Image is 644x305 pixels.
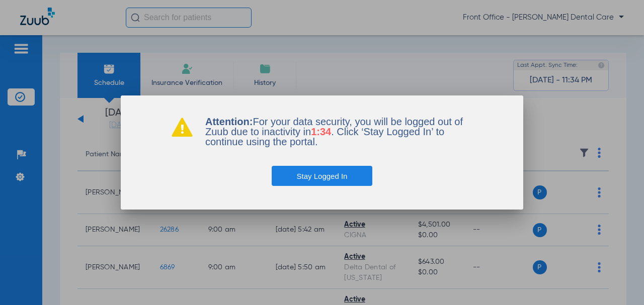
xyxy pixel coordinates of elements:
[594,257,644,305] iframe: Chat Widget
[205,116,253,127] b: Attention:
[272,166,373,186] button: Stay Logged In
[311,126,331,137] span: 1:34
[171,117,193,137] img: warning
[205,117,473,147] p: For your data security, you will be logged out of Zuub due to inactivity in . Click ‘Stay Logged ...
